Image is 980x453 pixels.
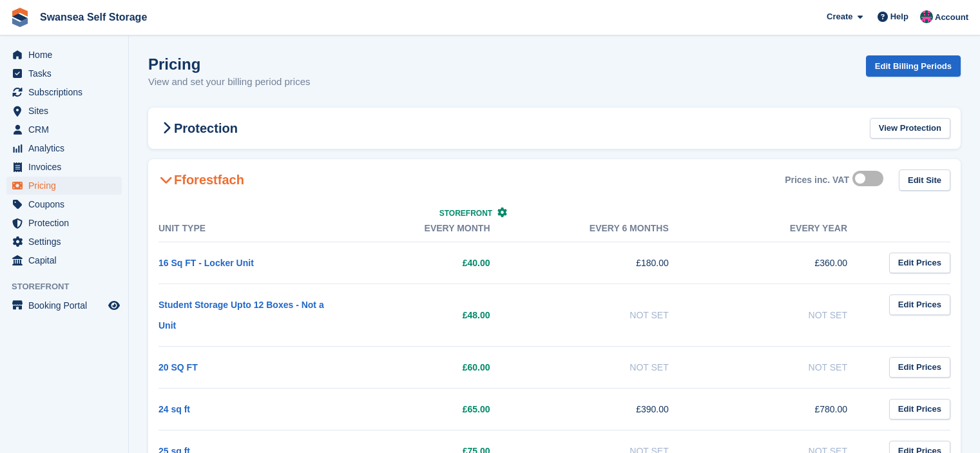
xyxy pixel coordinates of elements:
td: Not Set [695,346,873,388]
span: Storefront [12,280,128,293]
td: £780.00 [695,388,873,430]
span: Subscriptions [28,83,106,101]
a: menu [6,214,122,232]
a: menu [6,251,122,269]
a: menu [6,158,122,176]
span: Analytics [28,139,106,157]
a: View Protection [870,118,950,139]
a: 20 SQ FT [159,362,198,372]
a: menu [6,195,122,213]
td: Not Set [516,346,695,388]
a: Edit Prices [889,357,950,378]
a: Student Storage Upto 12 Boxes - Not a Unit [159,300,324,331]
th: Unit Type [159,215,337,242]
span: Sites [28,102,106,120]
span: Booking Portal [28,296,106,314]
td: £60.00 [337,346,515,388]
span: Home [28,46,106,64]
a: Edit Site [899,169,950,191]
p: View and set your billing period prices [148,75,311,90]
th: Every month [337,215,515,242]
td: £48.00 [337,284,515,346]
a: Edit Prices [889,399,950,420]
a: 16 Sq FT - Locker Unit [159,258,254,268]
span: Settings [28,233,106,251]
a: Swansea Self Storage [35,6,152,28]
a: menu [6,83,122,101]
span: Protection [28,214,106,232]
span: Pricing [28,177,106,195]
span: Storefront [439,209,492,218]
a: menu [6,46,122,64]
a: Edit Prices [889,294,950,316]
span: Coupons [28,195,106,213]
a: menu [6,64,122,82]
span: CRM [28,120,106,139]
h2: Fforestfach [159,172,244,188]
td: Not Set [695,284,873,346]
a: menu [6,120,122,139]
h2: Protection [159,120,238,136]
td: £390.00 [516,388,695,430]
a: menu [6,177,122,195]
th: Every 6 months [516,215,695,242]
td: £360.00 [695,242,873,284]
td: £40.00 [337,242,515,284]
a: Storefront [439,209,507,218]
span: Tasks [28,64,106,82]
div: Prices inc. VAT [785,175,849,186]
a: menu [6,233,122,251]
span: Create [827,10,852,23]
td: £180.00 [516,242,695,284]
td: Not Set [516,284,695,346]
span: Invoices [28,158,106,176]
span: Capital [28,251,106,269]
td: £65.00 [337,388,515,430]
span: Help [890,10,908,23]
a: menu [6,102,122,120]
img: Paul Davies [920,10,933,23]
h1: Pricing [148,55,311,73]
a: menu [6,296,122,314]
a: Edit Billing Periods [866,55,961,77]
th: Every year [695,215,873,242]
a: 24 sq ft [159,404,190,414]
a: menu [6,139,122,157]
a: Edit Prices [889,253,950,274]
a: Preview store [106,298,122,313]
span: Account [935,11,968,24]
img: stora-icon-8386f47178a22dfd0bd8f6a31ec36ba5ce8667c1dd55bd0f319d3a0aa187defe.svg [10,8,30,27]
